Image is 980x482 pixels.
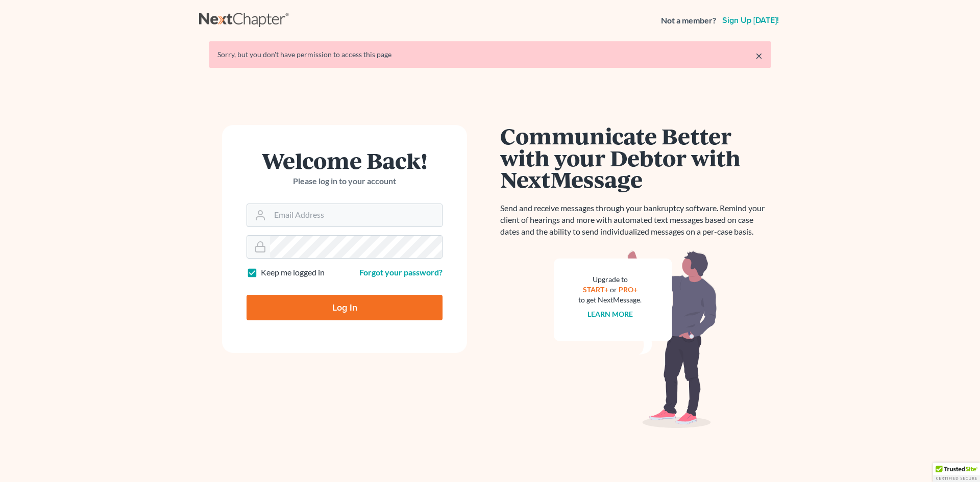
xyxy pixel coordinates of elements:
a: PRO+ [619,285,638,294]
img: nextmessage_bg-59042aed3d76b12b5cd301f8e5b87938c9018125f34e5fa2b7a6b67550977c72.svg [554,250,717,428]
h1: Welcome Back! [247,149,443,171]
div: Sorry, but you don't have permission to access this page [217,49,763,60]
h1: Communicate Better with your Debtor with NextMessage [500,125,771,190]
div: Upgrade to [578,274,642,285]
input: Log In [247,295,443,320]
a: × [755,49,763,62]
label: Keep me logged in [261,267,325,278]
a: Forgot your password? [359,267,443,277]
strong: Not a member? [661,15,716,27]
a: Learn more [587,310,633,318]
span: or [610,285,617,294]
p: Please log in to your account [247,175,443,187]
input: Email Address [270,204,442,226]
div: TrustedSite Certified [933,463,980,482]
a: START+ [583,285,608,294]
p: Send and receive messages through your bankruptcy software. Remind your client of hearings and mo... [500,202,771,238]
a: Sign up [DATE]! [720,16,781,24]
div: to get NextMessage. [578,295,642,305]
